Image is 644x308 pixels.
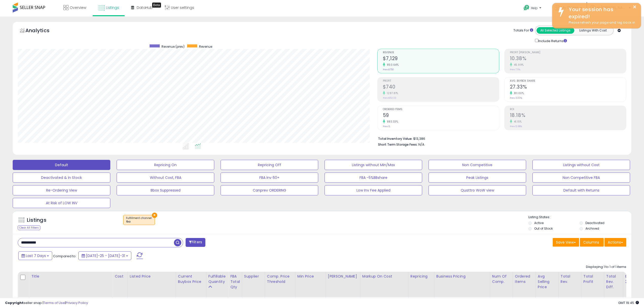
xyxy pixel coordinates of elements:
i: Get Help [523,5,530,11]
div: Fulfillable Quantity [208,274,226,284]
label: Active [534,221,544,225]
div: BB Share 24h. [625,274,644,284]
div: Business Pricing [436,274,488,279]
span: Last 7 Days [26,253,46,258]
label: Deactivated [585,221,604,225]
span: 2025-08-11 19:45 GMT [618,300,639,305]
label: Archived [585,226,599,231]
button: Save View [553,238,579,247]
div: seller snap | | [5,301,88,305]
span: N/A [418,142,424,147]
div: Include Returns [531,38,573,44]
h2: $7,129 [383,56,499,62]
span: Overview [70,5,86,10]
div: Ordered Items [515,274,533,284]
div: Current Buybox Price [178,274,204,284]
button: FBA -5%BBshare [325,173,422,183]
h2: 59 [383,112,499,119]
a: Terms of Use [43,300,65,305]
p: Listing States: [528,215,631,220]
div: Supplier [244,274,263,279]
span: Ordered Items [383,108,499,111]
span: Profit [383,80,499,82]
div: Repricing [410,274,432,279]
a: Help [520,1,546,16]
small: Prev: $53.33 [383,96,396,99]
h2: 27.33% [510,84,626,91]
span: DataHub [137,5,153,10]
div: Clear All Filters [18,225,40,230]
div: Markup on Cost [362,274,406,279]
button: All Selected Listings [536,27,574,34]
button: Quattro WoW view [428,185,526,195]
div: Tooltip anchor [152,3,161,8]
button: Listings without Min/Max [325,160,422,170]
div: Please refresh your page and log back in [565,20,637,25]
h2: 10.38% [510,56,626,62]
button: × [633,4,637,10]
button: At Risk of LOW INV [13,198,110,208]
button: FBA Inv 60+ [221,173,318,183]
span: Avg. Buybox Share [510,80,626,82]
div: fba [126,220,152,224]
button: Filters [186,238,205,247]
div: Cost [115,274,126,279]
b: Short Term Storage Fees: [378,142,418,147]
button: Low Inv Fee Applied [325,185,422,195]
small: Prev: $750 [383,68,394,71]
a: Privacy Policy [66,300,88,305]
li: $13,386 [378,135,623,141]
span: Compared to: [53,254,76,259]
button: Re-Ordering View [13,185,110,195]
div: Avg Selling Price [538,274,556,290]
div: Total Profit [583,274,602,284]
div: Total Rev. Diff. [606,274,621,290]
span: Fulfillment channel : [126,216,152,224]
span: ROI [510,108,626,111]
span: Listings [106,5,119,10]
button: Without Cost, FBA [117,173,214,183]
small: Prev: 12.88% [510,125,522,128]
small: 811.00% [512,91,524,95]
span: Help [531,6,538,10]
span: Columns [583,240,599,245]
small: Prev: 3.00% [510,96,522,99]
div: Listed Price [130,274,174,279]
span: [DATE]-25 - [DATE]-31 [86,253,125,258]
h2: $740 [383,84,499,91]
small: 45.99% [512,63,524,67]
small: 883.33% [385,120,398,124]
h5: Listings [27,217,46,224]
button: Deactivated & In Stock [13,173,110,183]
span: Revenue [199,44,212,49]
div: FBA Total Qty [230,274,240,290]
button: Canprev ORDERING [221,185,318,195]
button: Non Competitive [428,160,526,170]
h2: 18.18% [510,112,626,119]
th: CSV column name: cust_attr_1_Supplier [242,272,265,297]
div: Total Rev. [561,274,579,284]
button: Repricing On [117,160,214,170]
small: 41.15% [512,120,522,124]
small: 850.64% [385,63,399,67]
div: Title [31,274,110,279]
button: Repricing Off [221,160,318,170]
button: Default with Returns [532,185,630,195]
span: Revenue (prev) [162,44,185,49]
button: × [152,213,157,218]
label: Out of Stock [534,226,553,231]
div: Totals For [513,28,533,33]
div: Your session has expired! [565,6,637,20]
small: Prev: 7.11% [510,68,520,71]
button: Bbox Suppressed [117,185,214,195]
th: The percentage added to the cost of goods (COGS) that forms the calculator for Min & Max prices. [360,272,408,297]
button: [DATE]-25 - [DATE]-31 [78,251,131,260]
div: Comp. Price Threshold [267,274,293,284]
b: Total Inventory Value: [378,136,413,141]
span: Revenue [383,51,499,54]
span: Profit [PERSON_NAME] [510,51,626,54]
button: Listings With Cost [574,27,612,34]
button: Default [13,160,110,170]
div: Num of Comp. [492,274,511,284]
small: 1287.81% [385,91,398,95]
